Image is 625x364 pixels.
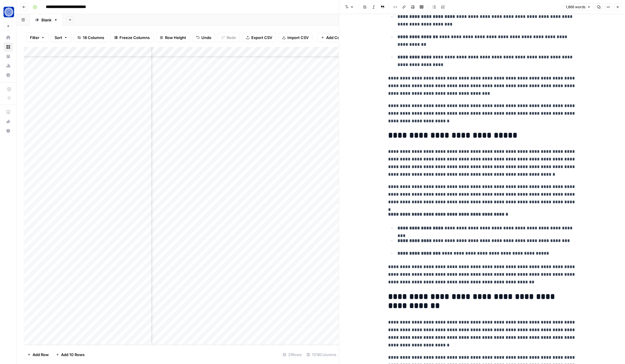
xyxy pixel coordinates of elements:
button: Export CSV [242,33,276,42]
span: Undo [201,35,211,40]
button: Workspace: Fundwell [4,5,13,19]
span: Add Row [33,352,49,358]
button: 1,866 words [563,3,593,11]
span: 1,866 words [566,4,585,10]
button: Sort [51,33,71,42]
img: Fundwell Logo [4,7,14,17]
button: Redo [218,33,240,42]
a: AirOps Academy [4,107,13,117]
span: Sort [55,35,62,40]
button: 18 Columns [74,33,108,42]
span: Row Height [165,35,186,40]
div: 31 Rows [280,350,304,359]
a: Your Data [4,52,13,61]
span: Add Column [326,35,349,40]
button: What's new? [4,117,13,126]
a: Blank [30,14,63,26]
span: Freeze Columns [119,35,150,40]
span: 18 Columns [83,35,104,40]
a: Usage [4,61,13,70]
span: Import CSV [287,35,309,40]
div: 11/18 Columns [304,350,339,359]
button: Freeze Columns [110,33,154,42]
span: Filter [30,35,39,40]
button: Row Height [156,33,190,42]
button: Help + Support [4,126,13,136]
button: Add 10 Rows [52,350,88,359]
a: Browse [4,42,13,52]
button: Filter [26,33,48,42]
span: Export CSV [251,35,272,40]
span: Redo [227,35,236,40]
button: Undo [192,33,215,42]
div: What's new? [4,117,13,126]
a: Settings [4,70,13,80]
a: Home [4,33,13,42]
button: Add Row [24,350,52,359]
button: Import CSV [278,33,312,42]
div: Blank [41,17,51,23]
span: Add 10 Rows [61,352,85,358]
button: Add Column [317,33,353,42]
